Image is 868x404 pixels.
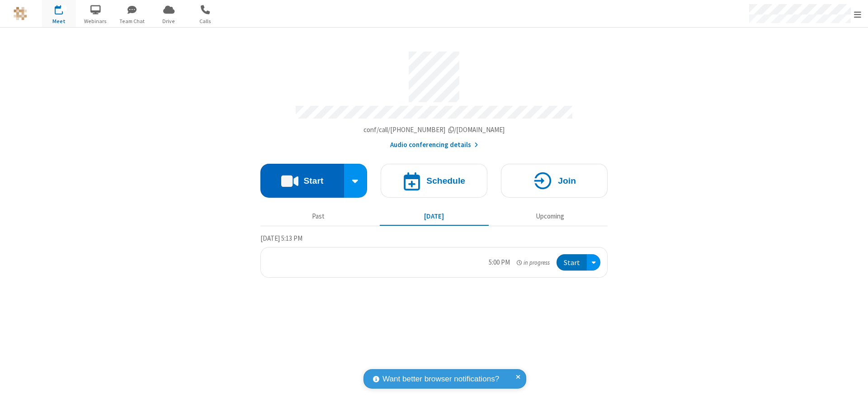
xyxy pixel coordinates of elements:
[260,233,608,278] section: Today's Meetings
[382,373,499,385] span: Want better browser notifications?
[380,208,489,225] button: [DATE]
[517,258,550,267] em: in progress
[426,176,465,185] h4: Schedule
[264,208,373,225] button: Past
[115,17,149,25] span: Team Chat
[61,5,67,12] div: 1
[189,17,222,25] span: Calls
[489,257,510,268] div: 5:00 PM
[501,164,608,198] button: Join
[363,125,505,134] span: Copy my meeting room link
[557,254,587,271] button: Start
[344,164,368,198] div: Start conference options
[303,176,323,185] h4: Start
[152,17,186,25] span: Drive
[260,234,302,242] span: [DATE] 5:13 PM
[587,254,600,271] div: Open menu
[79,17,113,25] span: Webinars
[381,164,487,198] button: Schedule
[363,125,505,135] button: Copy my meeting room linkCopy my meeting room link
[14,7,27,20] img: QA Selenium DO NOT DELETE OR CHANGE
[845,380,861,398] iframe: Chat
[260,164,344,198] button: Start
[390,140,478,150] button: Audio conferencing details
[42,17,76,25] span: Meet
[260,45,608,150] section: Account details
[558,176,576,185] h4: Join
[495,208,604,225] button: Upcoming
